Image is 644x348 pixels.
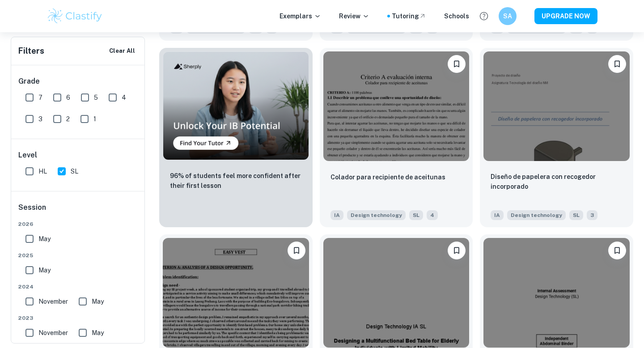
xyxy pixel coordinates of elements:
button: Help and Feedback [476,8,491,24]
span: 2026 [18,220,138,228]
span: 1 [93,114,96,124]
button: Bookmark [608,242,626,259]
a: BookmarkDiseño de papelera con recogedor incorporadoIADesign technologySL3 [480,48,633,227]
h6: Level [18,150,138,161]
span: 7 [38,93,42,102]
button: Bookmark [448,55,466,73]
img: Design technology IA example thumbnail: Colador para recipiente de aceitunas [323,51,470,161]
span: May [38,265,51,275]
span: 4 [122,93,126,102]
span: 5 [94,93,98,102]
a: BookmarkColador para recipiente de aceitunasIADesign technologySL4 [320,48,473,227]
h6: SA [503,11,513,21]
a: Tutoring [392,11,426,21]
span: HL [38,166,47,176]
span: May [92,297,104,306]
button: Bookmark [448,242,466,259]
p: 96% of students feel more confident after their first lesson [170,171,302,191]
p: Exemplars [280,11,321,21]
span: SL [409,210,423,220]
span: November [38,328,68,338]
button: Clear All [107,44,137,58]
span: IA [491,210,504,220]
h6: Session [18,202,138,220]
h6: Grade [18,76,138,87]
span: 4 [427,210,438,220]
span: 6 [66,93,70,102]
img: Clastify logo [47,7,103,25]
span: 2 [66,114,70,124]
span: SL [71,166,78,176]
span: May [92,328,104,338]
span: November [38,297,68,306]
button: SA [499,7,517,25]
span: 3 [587,210,597,220]
button: Bookmark [288,242,305,259]
span: 2023 [18,314,138,322]
span: Design technology [347,210,406,220]
a: Thumbnail96% of students feel more confident after their first lesson [159,48,313,227]
span: Design technology [507,210,566,220]
span: IA [330,210,343,220]
p: Diseño de papelera con recogedor incorporado [491,172,623,191]
a: Schools [444,11,469,21]
span: May [38,234,51,244]
p: Review [339,11,369,21]
img: Design technology IA example thumbnail: Designing a Multifunctional Bed Table fo [323,238,470,348]
span: 2024 [18,283,138,291]
p: Colador para recipiente de aceitunas [330,172,445,182]
h6: Filters [18,45,44,57]
span: SL [569,210,583,220]
img: Design technology IA example thumbnail: Diseño de papelera con recogedor incorpo [483,51,630,161]
span: 2025 [18,251,138,259]
button: Bookmark [608,55,626,73]
img: Design technology IA example thumbnail: Independent Abdominal Binder [483,238,630,348]
img: Design technology IA example thumbnail: Easy Vest Backpack [163,238,309,348]
img: Thumbnail [163,51,309,160]
span: 3 [38,114,42,124]
button: UPGRADE NOW [534,8,597,24]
